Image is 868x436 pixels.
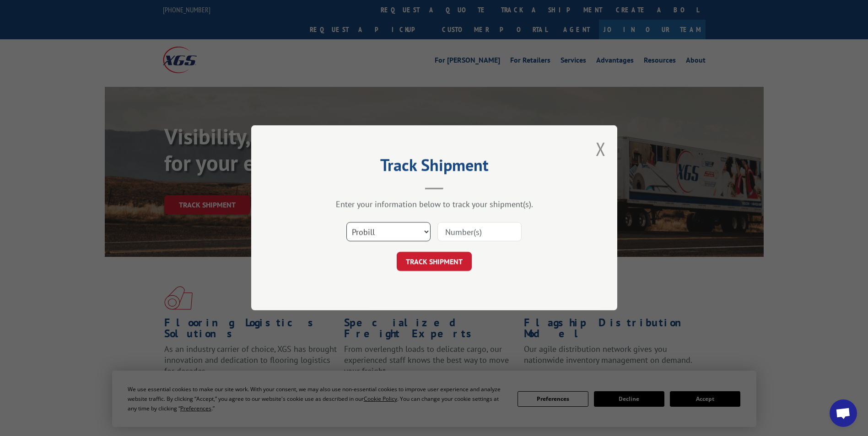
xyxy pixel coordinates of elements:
input: Number(s) [437,223,522,242]
div: Enter your information below to track your shipment(s). [297,199,571,210]
button: TRACK SHIPMENT [397,252,472,271]
button: Close modal [596,137,606,161]
div: Open chat [830,399,857,427]
h2: Track Shipment [297,159,571,176]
